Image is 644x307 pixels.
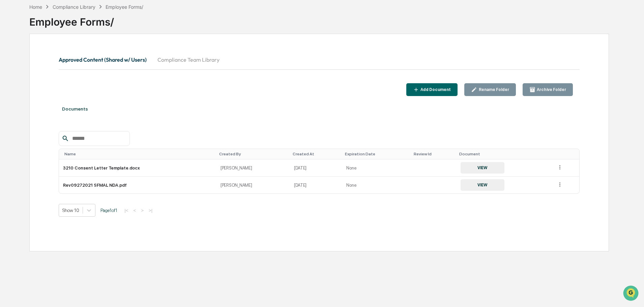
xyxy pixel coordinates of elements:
[461,162,504,174] button: VIEW
[7,14,123,25] p: How can we help?
[106,4,143,10] div: Employee Forms/
[152,52,225,68] button: Compliance Team Library
[49,86,54,91] div: 🗄️
[59,99,580,118] div: Documents
[7,52,19,64] img: 1746055101610-c473b297-6a78-478c-a979-82029cc54cd1
[131,208,138,213] button: <
[406,83,458,96] button: Add Document
[290,177,343,193] td: [DATE]
[216,159,290,177] td: [PERSON_NAME]
[53,4,95,10] div: Compliance Library
[29,10,609,28] div: Employee Forms/
[523,83,573,96] button: Archive Folder
[59,159,216,177] td: 3210 Consent Letter Template.docx
[293,152,340,156] div: Toggle SortBy
[122,208,130,213] button: |<
[46,82,86,94] a: 🗄️Attestations
[13,98,42,104] span: Data Lookup
[558,152,577,156] div: Toggle SortBy
[7,98,12,104] div: 🔎
[461,179,504,191] button: VIEW
[115,54,123,62] button: Start new chat
[414,152,454,156] div: Toggle SortBy
[67,114,82,119] span: Pylon
[4,82,46,94] a: 🖐️Preclearance
[342,159,411,177] td: None
[100,208,117,213] span: Page 1 of 1
[345,152,408,156] div: Toggle SortBy
[216,177,290,193] td: [PERSON_NAME]
[59,52,580,68] div: secondary tabs example
[464,83,516,96] button: Rename Folder
[139,208,146,213] button: >
[342,177,411,193] td: None
[13,85,43,92] span: Preclearance
[290,159,343,177] td: [DATE]
[219,152,287,156] div: Toggle SortBy
[23,52,111,58] div: Start new chat
[7,86,12,91] div: 🖐️
[147,208,154,213] button: >|
[535,87,566,92] div: Archive Folder
[56,85,84,92] span: Attestations
[59,177,216,193] td: Rev09272021 SFMAL NDA.pdf
[477,87,509,92] div: Rename Folder
[459,152,550,156] div: Toggle SortBy
[622,285,641,303] iframe: Open customer support
[29,4,42,10] div: Home
[4,95,45,107] a: 🔎Data Lookup
[23,58,85,64] div: We're available if you need us!
[64,152,214,156] div: Toggle SortBy
[59,52,152,68] button: Approved Content (Shared w/ Users)
[419,87,451,92] div: Add Document
[48,114,82,119] a: Powered byPylon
